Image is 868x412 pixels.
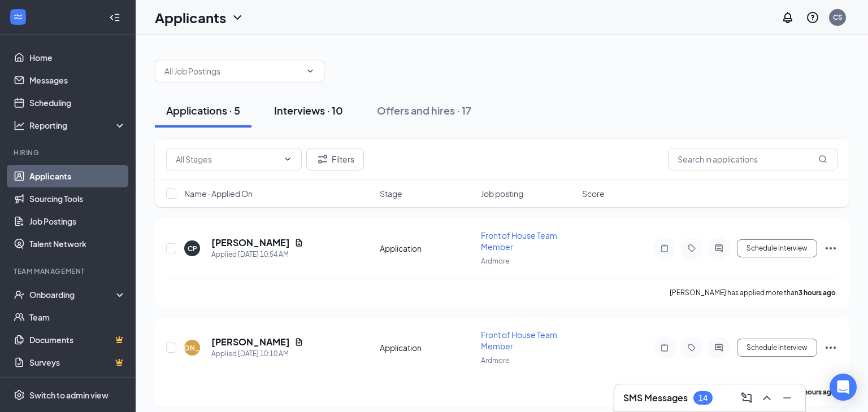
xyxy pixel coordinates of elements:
[481,257,509,265] span: Ardmore
[685,244,698,253] svg: Tag
[760,391,774,405] svg: ChevronUp
[737,389,756,407] button: ComposeMessage
[781,11,795,24] svg: Notifications
[658,244,671,253] svg: Note
[670,288,837,297] p: [PERSON_NAME] has applied more than .
[712,343,726,352] svg: ActiveChat
[623,392,688,404] h3: SMS Messages
[380,342,474,353] div: Application
[737,339,817,357] button: Schedule Interview
[29,69,126,91] a: Messages
[14,289,25,300] svg: UserCheck
[740,391,753,405] svg: ComposeMessage
[698,393,708,403] div: 14
[184,188,253,199] span: Name · Applied On
[833,12,843,22] div: CS
[481,188,523,199] span: Job posting
[163,343,222,353] div: [PERSON_NAME]
[830,374,857,401] div: Open Intercom Messenger
[109,12,120,23] svg: Collapse
[14,266,124,276] div: Team Management
[481,356,509,365] span: Ardmore
[14,148,124,157] div: Hiring
[668,148,837,170] input: Search in applications
[798,288,836,297] b: 3 hours ago
[294,338,303,347] svg: Document
[211,236,290,249] h5: [PERSON_NAME]
[283,155,292,164] svg: ChevronDown
[294,238,303,247] svg: Document
[211,336,290,348] h5: [PERSON_NAME]
[274,103,343,117] div: Interviews · 10
[231,11,244,24] svg: ChevronDown
[806,11,819,24] svg: QuestionInfo
[824,242,837,255] svg: Ellipses
[29,120,127,131] div: Reporting
[29,351,126,374] a: SurveysCrown
[685,343,698,352] svg: Tag
[14,389,25,401] svg: Settings
[176,153,279,165] input: All Stages
[211,249,303,260] div: Applied [DATE] 10:54 AM
[380,188,402,199] span: Stage
[29,165,126,187] a: Applicants
[29,389,108,401] div: Switch to admin view
[377,103,471,117] div: Offers and hires · 17
[12,11,24,23] svg: WorkstreamLogo
[166,103,240,117] div: Applications · 5
[780,391,794,405] svg: Minimize
[29,233,126,255] a: Talent Network
[29,187,126,210] a: Sourcing Tools
[29,289,116,300] div: Onboarding
[481,330,557,351] span: Front of House Team Member
[712,244,726,253] svg: ActiveChat
[818,155,827,164] svg: MagnifyingGlass
[824,341,837,354] svg: Ellipses
[582,188,605,199] span: Score
[737,239,817,257] button: Schedule Interview
[778,389,796,407] button: Minimize
[14,120,25,131] svg: Analysis
[29,328,126,351] a: DocumentsCrown
[306,148,364,170] button: Filter Filters
[211,348,303,360] div: Applied [DATE] 10:10 AM
[188,244,197,253] div: CP
[306,67,315,76] svg: ChevronDown
[29,306,126,328] a: Team
[481,230,557,252] span: Front of House Team Member
[155,8,226,27] h1: Applicants
[658,343,671,352] svg: Note
[798,388,836,396] b: 4 hours ago
[164,65,301,77] input: All Job Postings
[29,210,126,233] a: Job Postings
[316,152,329,166] svg: Filter
[29,46,126,69] a: Home
[380,243,474,254] div: Application
[29,91,126,114] a: Scheduling
[758,389,776,407] button: ChevronUp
